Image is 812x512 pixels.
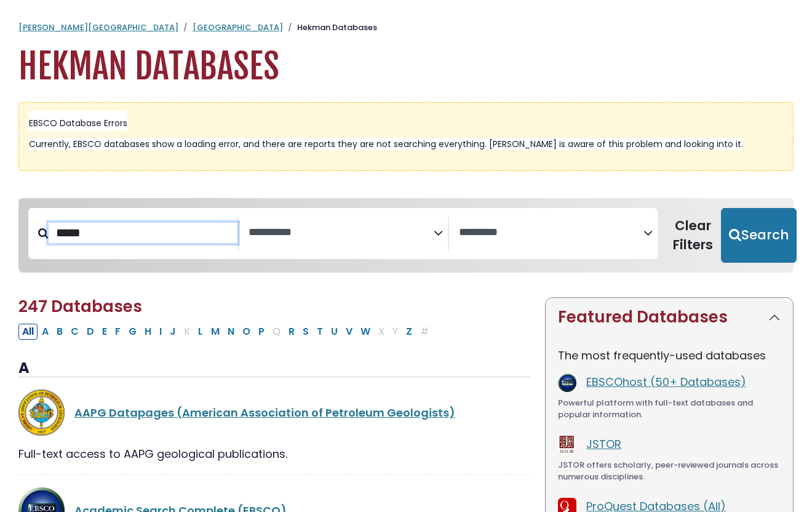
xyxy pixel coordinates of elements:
[83,324,98,340] button: Filter Results D
[207,324,223,340] button: Filter Results M
[546,298,793,337] button: Featured Databases
[18,22,178,33] a: [PERSON_NAME][GEOGRAPHIC_DATA]
[53,324,66,340] button: Filter Results B
[18,46,794,87] h1: Hekman Databases
[18,198,794,273] nav: Search filters
[193,22,283,33] a: [GEOGRAPHIC_DATA]
[342,324,356,340] button: Filter Results V
[299,324,312,340] button: Filter Results S
[249,226,434,239] textarea: Search
[357,324,374,340] button: Filter Results W
[74,405,455,420] a: AAPG Datapages (American Association of Petroleum Geologists)
[459,226,644,239] textarea: Search
[166,324,180,340] button: Filter Results J
[586,374,746,390] a: EBSCOhost (50+ Databases)
[558,347,781,364] p: The most frequently-used databases
[29,117,127,129] span: EBSCO Database Errors
[285,324,298,340] button: Filter Results R
[558,397,781,421] div: Powerful platform with full-text databases and popular information.
[586,436,621,452] a: JSTOR
[721,208,797,263] button: Submit for Search Results
[558,459,781,483] div: JSTOR offers scholarly, peer-reviewed journals across numerous disciplines.
[18,22,794,34] nav: breadcrumb
[327,324,341,340] button: Filter Results U
[18,446,530,462] div: Full-text access to AAPG geological publications.
[18,323,434,338] div: Alpha-list to filter by first letter of database name
[194,324,207,340] button: Filter Results L
[224,324,238,340] button: Filter Results N
[67,324,82,340] button: Filter Results C
[29,138,743,150] span: Currently, EBSCO databases show a loading error, and there are reports they are not searching eve...
[18,324,38,340] button: All
[313,324,327,340] button: Filter Results T
[283,22,377,34] li: Hekman Databases
[141,324,155,340] button: Filter Results H
[239,324,254,340] button: Filter Results O
[18,359,530,378] h3: A
[111,324,124,340] button: Filter Results F
[98,324,111,340] button: Filter Results E
[38,324,52,340] button: Filter Results A
[125,324,140,340] button: Filter Results G
[18,295,142,318] span: 247 Databases
[402,324,416,340] button: Filter Results Z
[156,324,165,340] button: Filter Results I
[665,208,721,263] button: Clear Filters
[255,324,268,340] button: Filter Results P
[49,223,237,243] input: Search database by title or keyword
